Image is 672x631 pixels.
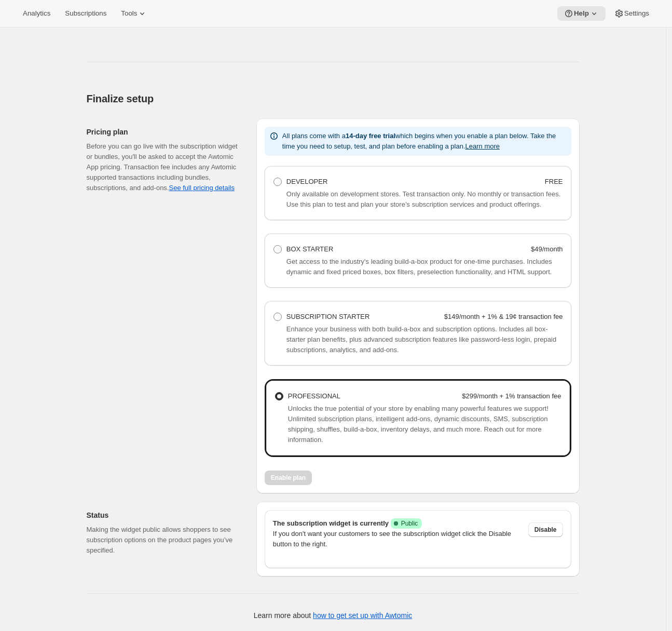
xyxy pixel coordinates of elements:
h2: Pricing plan [87,127,240,137]
p: If you don't want your customers to see the subscription widget click the Disable button to the r... [273,529,520,549]
button: Analytics [17,6,57,21]
p: Learn more about [254,610,413,621]
span: The subscription widget is currently [273,519,422,527]
span: PROFESSIONAL [288,392,340,400]
button: Settings [608,6,655,21]
button: Learn more [465,142,500,150]
h2: Status [87,510,240,520]
span: Tools [121,9,137,18]
span: Enhance your business with both build-a-box and subscription options. Includes all box-starter pl... [286,325,556,354]
p: Making the widget public allows shoppers to see subscription options on the product pages you’ve ... [87,525,240,556]
span: Get access to the industry's leading build-a-box product for one-time purchases. Includes dynamic... [286,258,552,276]
span: DEVELOPER [286,178,327,185]
button: Help [557,6,606,21]
strong: $149/month + 1% & 19¢ transaction fee [444,313,563,320]
span: Unlocks the true potential of your store by enabling many powerful features we support! Unlimited... [288,405,548,444]
span: BOX STARTER [286,245,334,253]
span: Public [401,519,418,528]
strong: $49/month [531,245,563,253]
p: All plans come with a which begins when you enable a plan below. Take the time you need to setup,... [282,131,567,152]
strong: $299/month + 1% transaction fee [462,392,561,400]
button: Tools [115,6,154,21]
a: See full pricing details [169,184,234,192]
button: Subscriptions [59,6,113,21]
span: Finalize setup [87,93,154,104]
span: SUBSCRIPTION STARTER [286,313,370,320]
span: Analytics [23,9,50,18]
span: Settings [624,9,649,18]
strong: FREE [545,178,563,185]
span: Disable [534,526,557,534]
div: Before you can go live with the subscription widget or bundles, you'll be asked to accept the Awt... [87,141,240,193]
span: Help [574,9,589,18]
span: Only available on development stores. Test transaction only. No monthly or transaction fees. Use ... [286,190,560,208]
b: 14-day free trial [346,132,395,140]
span: Subscriptions [65,9,106,18]
a: how to get set up with Awtomic [313,611,412,620]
